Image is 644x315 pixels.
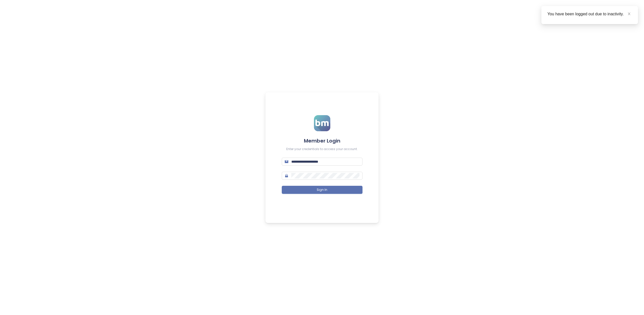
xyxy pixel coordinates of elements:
[285,174,288,177] span: lock
[627,12,631,16] span: close
[282,137,363,144] h4: Member Login
[314,115,330,131] img: logo
[317,188,327,192] span: Sign In
[285,160,288,163] span: mail
[282,186,363,194] button: Sign In
[547,11,632,17] div: You have been logged out due to inactivity.
[282,147,363,152] div: Enter your credentials to access your account.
